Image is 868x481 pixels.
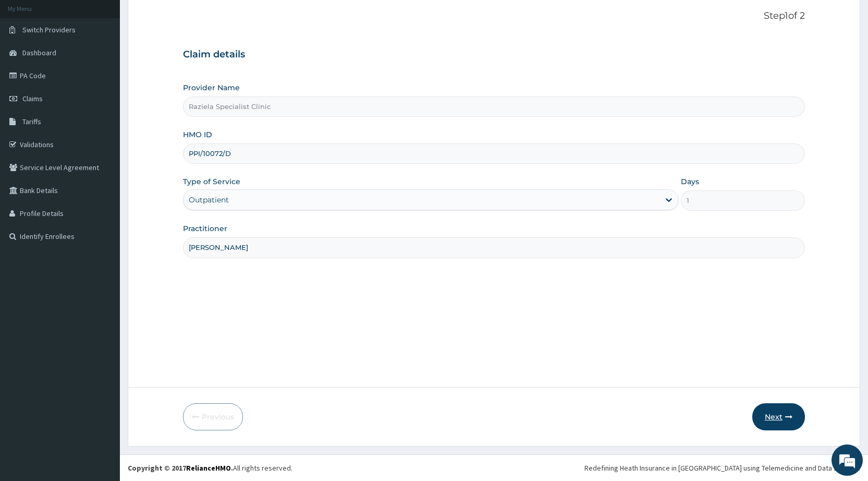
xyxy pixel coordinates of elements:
strong: Copyright © 2017 . [128,463,233,473]
button: Previous [183,403,243,430]
input: Enter Name [183,237,805,258]
a: RelianceHMO [186,463,231,473]
span: Tariffs [22,117,41,126]
span: Claims [22,94,43,103]
img: d_794563401_company_1708531726252_794563401 [19,52,42,78]
textarea: Type your message and hit 'Enter' [5,285,199,321]
div: Outpatient [189,195,229,205]
label: Days [681,176,699,187]
label: Practitioner [183,223,227,234]
label: HMO ID [183,129,212,140]
span: Switch Providers [22,25,76,34]
label: Type of Service [183,176,240,187]
label: Provider Name [183,82,240,93]
input: Enter HMO ID [183,143,805,164]
span: We're online! [60,131,144,237]
span: Dashboard [22,48,56,57]
h3: Claim details [183,49,805,61]
button: Next [752,403,805,430]
p: Step 1 of 2 [183,10,805,22]
div: Minimize live chat window [171,5,196,30]
div: Redefining Heath Insurance in [GEOGRAPHIC_DATA] using Telemedicine and Data Science! [584,463,860,473]
div: Chat with us now [54,58,175,72]
footer: All rights reserved. [120,454,868,481]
